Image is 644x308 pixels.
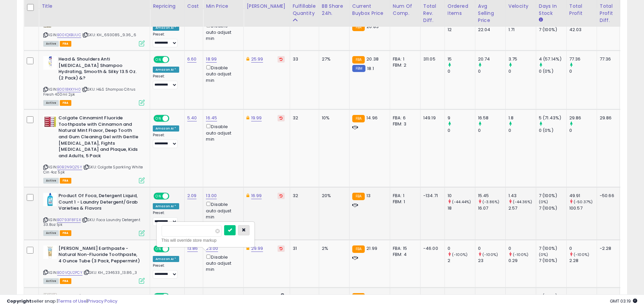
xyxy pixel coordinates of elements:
div: 0 [508,245,536,252]
span: | SKU: H&S Shampoo Citrus Fresh 400ml 2pk [43,87,136,97]
small: FBA [352,24,365,31]
div: 0 (0%) [539,68,566,74]
span: 20.38 [366,56,379,62]
div: 9 [448,115,475,121]
div: Disable auto adjust min [206,22,238,42]
a: B00IQXBUUC [57,32,81,38]
div: 7 (100%) [539,258,566,264]
div: 0 [448,127,475,134]
a: 18.99 [206,56,217,63]
div: Total Profit Diff. [600,3,617,24]
div: FBA: 15 [393,245,415,252]
span: 20.83 [366,23,379,30]
span: 18.1 [367,65,374,72]
a: 16.45 [206,115,217,121]
a: 2.09 [187,192,197,199]
div: ASIN: [43,115,145,183]
a: Privacy Policy [88,298,117,304]
small: (-100%) [482,252,498,257]
div: 7 (100%) [539,193,566,199]
div: 23 [478,258,505,264]
div: 4 (57.14%) [539,56,566,62]
div: 0 [569,68,597,74]
span: 21.99 [366,245,377,252]
div: FBM: 3 [393,121,415,127]
div: Disable auto adjust min [206,253,238,273]
span: | SKU: Colgate Sparkling White Cin 4oz 5pk [43,164,143,174]
div: 0 [478,245,505,252]
small: (-3.86%) [482,199,499,205]
div: 12 [448,27,475,33]
div: 7 (100%) [539,205,566,211]
div: 2 [448,258,475,264]
div: Amazon AI * [153,203,179,209]
span: FBA [60,41,71,47]
div: 29.86 [600,115,614,121]
div: 49.91 [569,193,597,199]
div: BB Share 24h. [322,3,347,17]
small: (-44.36%) [513,199,532,205]
div: Num of Comp. [393,3,418,17]
span: All listings currently available for purchase on Amazon [43,230,59,236]
small: (-100%) [452,252,468,257]
div: Amazon AI * [153,125,179,132]
div: 10 [448,193,475,199]
div: ASIN: [43,56,145,105]
span: 13 [366,192,371,199]
span: | SKU: Foca Laundry Detergent 33.8oz 1pk [43,217,140,227]
div: Title [42,3,147,10]
div: This will override store markup [162,237,249,244]
div: Disable auto adjust min [206,123,238,142]
span: 14.96 [366,115,378,121]
div: Min Price [206,3,241,10]
div: Cost [187,3,200,10]
span: All listings currently available for purchase on Amazon [43,278,59,284]
div: -50.66 [600,193,614,199]
img: 416xz-GFeSL._SL40_.jpg [43,56,57,70]
div: Total Rev. Diff. [423,3,442,24]
a: Terms of Use [58,298,87,304]
div: -46.00 [423,245,439,252]
div: Preset: [153,133,179,148]
div: Repricing [153,3,182,10]
div: 20% [322,193,344,199]
a: 25.99 [251,56,263,63]
span: FBA [60,178,71,184]
div: 0.29 [508,258,536,264]
a: 5.40 [187,115,197,121]
div: ASIN: [43,245,145,283]
div: FBM: 4 [393,252,415,258]
div: 0 [569,245,597,252]
span: All listings currently available for purchase on Amazon [43,178,59,184]
small: FBA [352,115,365,122]
div: Disable auto adjust min [206,64,238,84]
div: Amazon AI * [153,256,179,262]
div: Total Profit [569,3,594,17]
div: 16.07 [478,205,505,211]
span: OFF [168,246,179,252]
div: 0 [478,68,505,74]
div: 31 [293,245,314,252]
span: ON [154,246,163,252]
div: 2.57 [508,205,536,211]
div: ASIN: [43,14,145,46]
small: FBA [352,245,365,253]
div: Ordered Items [448,3,472,17]
strong: Copyright [7,298,31,304]
div: 0 [569,127,597,134]
a: 6.60 [187,56,197,63]
b: Product Of Foca, Detergent Liquid, Count 1 - Laundry Detergent/Grab Varieties & Flavors [58,193,141,213]
span: | SKU: KH_234633_13.86_3 [84,270,137,275]
div: 32 [293,115,314,121]
a: B0793F8FSX [57,217,81,223]
b: [PERSON_NAME] Earthpaste - Natural Non-Fluoride Toothpaste, 4 Ounce Tube (3 Pack, Peppermint) [58,245,141,266]
span: FBA [60,278,71,284]
div: 1.43 [508,193,536,199]
a: 19.99 [251,115,262,121]
a: 13.86 [187,245,198,252]
small: Days In Stock. [539,17,543,23]
span: | SKU: KH_693085_9.36_6 [82,32,136,38]
div: FBA: 1 [393,56,415,62]
div: Preset: [153,32,179,47]
div: 42.03 [569,27,597,33]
